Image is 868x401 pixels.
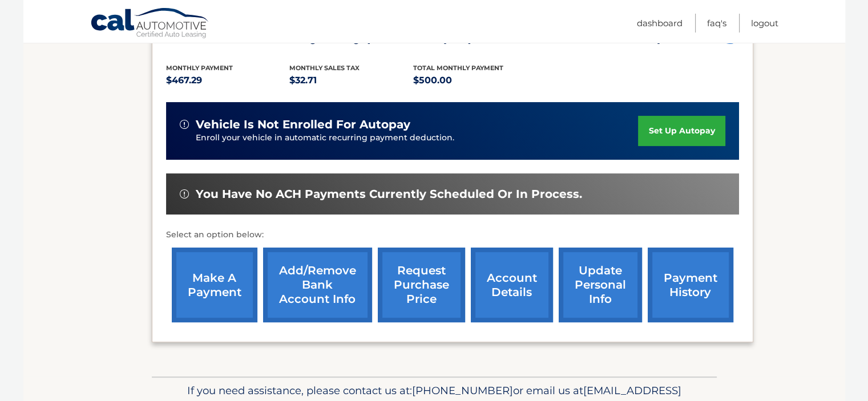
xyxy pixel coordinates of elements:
a: FAQ's [707,14,726,33]
a: request purchase price [378,248,465,322]
a: update personal info [559,248,642,322]
img: alert-white.svg [180,120,189,129]
p: Select an option below: [166,228,739,242]
a: make a payment [172,248,257,322]
span: Total Monthly Payment [413,64,503,72]
span: Monthly sales Tax [289,64,360,72]
a: Logout [751,14,778,33]
span: [PHONE_NUMBER] [412,384,513,397]
a: Add/Remove bank account info [263,248,372,322]
a: set up autopay [638,116,725,146]
span: vehicle is not enrolled for autopay [196,118,410,132]
img: alert-white.svg [180,189,189,199]
p: $32.71 [289,72,413,88]
p: $500.00 [413,72,537,88]
a: Dashboard [637,14,683,33]
a: account details [471,248,553,322]
a: Cal Automotive [90,7,210,40]
span: You have no ACH payments currently scheduled or in process. [196,187,582,201]
p: Enroll your vehicle in automatic recurring payment deduction. [196,132,639,144]
span: Monthly Payment [166,64,233,72]
p: $467.29 [166,72,290,88]
a: payment history [648,248,733,322]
